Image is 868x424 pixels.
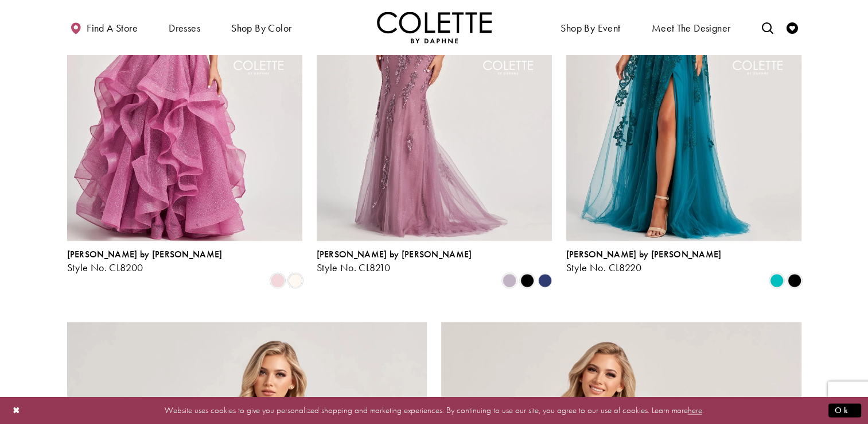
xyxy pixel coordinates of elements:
[67,11,141,43] a: Find a store
[558,11,623,43] span: Shop By Event
[317,261,391,274] span: Style No. CL8210
[231,22,291,34] span: Shop by color
[317,248,472,260] span: [PERSON_NAME] by [PERSON_NAME]
[503,273,516,287] i: Heather
[770,273,784,287] i: Jade
[377,11,492,43] a: Visit Home Page
[566,249,722,273] div: Colette by Daphne Style No. CL8220
[566,248,722,260] span: [PERSON_NAME] by [PERSON_NAME]
[67,248,223,260] span: [PERSON_NAME] by [PERSON_NAME]
[788,273,801,287] i: Black
[67,249,223,273] div: Colette by Daphne Style No. CL8200
[7,400,26,421] button: Close Dialog
[560,22,620,34] span: Shop By Event
[784,11,801,43] a: Check Wishlist
[83,403,785,418] p: Website uses cookies to give you personalized shopping and marketing experiences. By continuing t...
[520,273,534,287] i: Black
[758,11,776,43] a: Toggle search
[688,404,702,416] a: here
[377,11,492,43] img: Colette by Daphne
[289,273,302,287] i: Diamond White
[67,261,143,274] span: Style No. CL8200
[317,249,472,273] div: Colette by Daphne Style No. CL8210
[566,261,642,274] span: Style No. CL8220
[169,22,200,34] span: Dresses
[652,22,731,34] span: Meet the designer
[649,11,734,43] a: Meet the designer
[228,11,294,43] span: Shop by color
[271,273,285,287] i: Pink Lily
[87,22,138,34] span: Find a store
[538,273,552,287] i: Navy Blue
[828,403,861,418] button: Submit Dialog
[166,11,203,43] span: Dresses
